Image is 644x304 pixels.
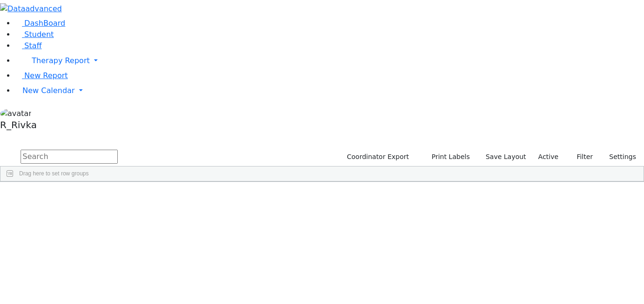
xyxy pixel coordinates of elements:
[24,19,65,28] span: DashBoard
[24,41,42,50] span: Staff
[15,19,65,28] a: DashBoard
[22,86,75,95] span: New Calendar
[32,56,90,65] span: Therapy Report
[15,51,644,70] a: Therapy Report
[15,30,54,39] a: Student
[481,150,530,164] button: Save Layout
[24,30,54,39] span: Student
[421,150,474,164] button: Print Labels
[565,150,597,164] button: Filter
[15,81,644,100] a: New Calendar
[15,71,68,80] a: New Report
[15,41,42,50] a: Staff
[19,170,89,177] span: Drag here to set row groups
[341,150,413,164] button: Coordinator Export
[534,150,563,164] label: Active
[597,150,640,164] button: Settings
[24,71,68,80] span: New Report
[21,150,118,164] input: Search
